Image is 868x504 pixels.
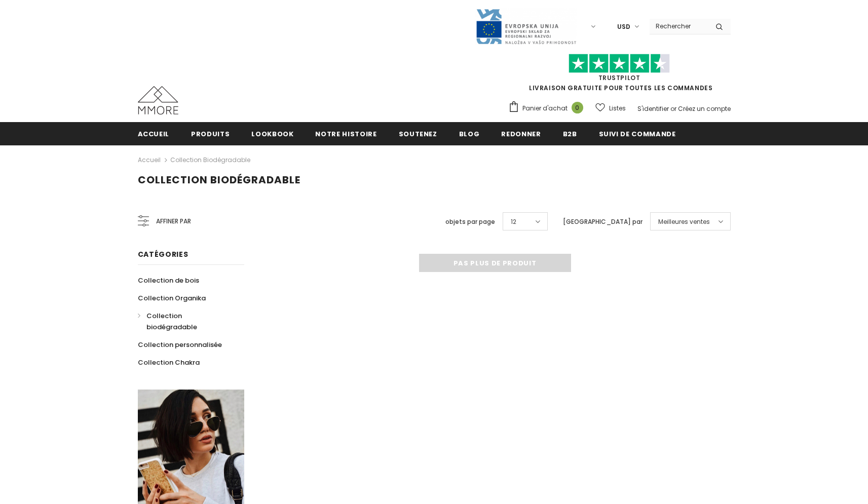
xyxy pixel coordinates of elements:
[138,249,188,259] span: Catégories
[138,272,199,289] a: Collection de bois
[508,58,731,92] span: LIVRAISON GRATUITE POUR TOUTES LES COMMANDES
[315,129,376,139] span: Notre histoire
[563,129,577,139] span: B2B
[315,122,376,145] a: Notre histoire
[138,336,222,354] a: Collection personnalisée
[138,122,170,145] a: Accueil
[138,358,200,367] span: Collection Chakra
[475,8,577,45] img: Javni Razpis
[146,311,197,332] span: Collection biodégradable
[637,104,669,113] a: S'identifier
[595,99,626,117] a: Listes
[609,103,626,113] span: Listes
[563,122,577,145] a: B2B
[658,217,710,227] span: Meilleures ventes
[511,217,516,227] span: 12
[563,217,643,227] label: [GEOGRAPHIC_DATA] par
[138,340,222,350] span: Collection personnalisée
[138,173,300,187] span: Collection biodégradable
[670,104,676,113] span: or
[599,129,676,139] span: Suivi de commande
[138,86,178,114] img: Cas MMORE
[475,22,577,30] a: Javni Razpis
[522,103,568,113] span: Panier d'achat
[572,102,583,113] span: 0
[569,54,670,73] img: Faites confiance aux étoiles pilotes
[138,129,170,139] span: Accueil
[191,129,230,139] span: Produits
[138,354,200,371] a: Collection Chakra
[459,122,480,145] a: Blog
[251,129,293,139] span: Lookbook
[501,122,541,145] a: Redonner
[191,122,230,145] a: Produits
[445,217,495,227] label: objets par page
[138,289,206,307] a: Collection Organika
[138,276,199,285] span: Collection de bois
[138,307,233,336] a: Collection biodégradable
[678,104,731,113] a: Créez un compte
[251,122,293,145] a: Lookbook
[399,129,437,139] span: soutenez
[138,293,206,303] span: Collection Organika
[617,22,630,32] span: USD
[650,19,708,33] input: Search Site
[459,129,480,139] span: Blog
[598,73,640,82] a: TrustPilot
[508,101,588,116] a: Panier d'achat 0
[599,122,676,145] a: Suivi de commande
[501,129,541,139] span: Redonner
[399,122,437,145] a: soutenez
[138,154,161,166] a: Accueil
[156,216,191,227] span: Affiner par
[170,156,250,164] a: Collection biodégradable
